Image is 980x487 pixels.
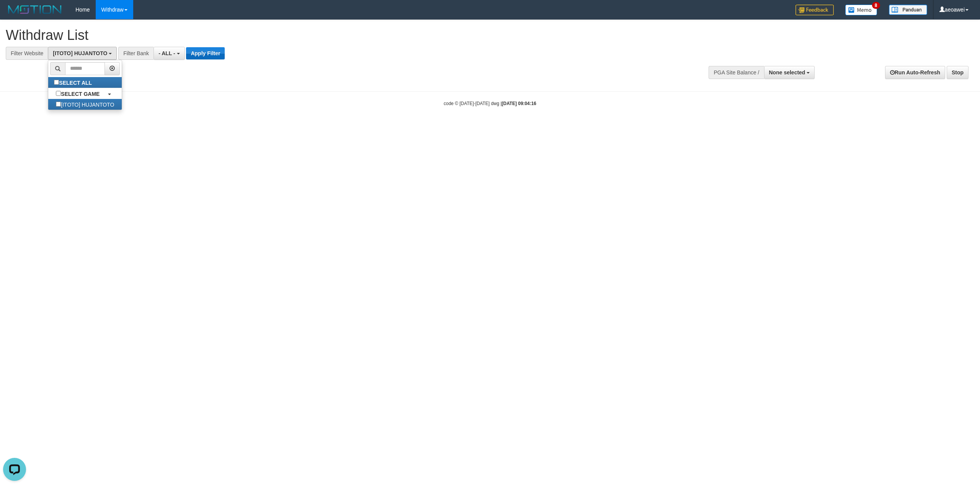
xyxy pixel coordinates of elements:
span: 8 [872,2,880,9]
a: Stop [947,66,969,79]
div: PGA Site Balance / [709,66,764,79]
span: [ITOTO] HUJANTOTO [53,50,107,56]
input: SELECT GAME [56,91,61,96]
img: Button%20Memo.svg [845,5,877,15]
div: Filter Bank [118,47,154,60]
a: SELECT GAME [48,88,122,99]
img: MOTION_logo.png [6,4,64,15]
input: [ITOTO] HUJANTOTO [56,102,61,107]
button: Apply Filter [186,47,225,59]
strong: [DATE] 09:04:16 [502,101,536,106]
label: [ITOTO] HUJANTOTO [48,99,122,110]
button: [ITOTO] HUJANTOTO [48,47,117,60]
span: - ALL - [158,50,175,56]
div: Filter Website [6,47,48,60]
button: Open LiveChat chat widget [3,3,26,26]
a: Run Auto-Refresh [885,66,945,79]
span: None selected [769,69,805,76]
input: SELECT ALL [54,80,59,85]
img: panduan.png [889,5,927,15]
img: Feedback.jpg [795,5,834,15]
button: None selected [764,66,815,79]
b: SELECT GAME [61,91,100,97]
button: - ALL - [154,47,185,60]
small: code © [DATE]-[DATE] dwg | [444,101,536,106]
h1: Withdraw List [6,28,646,43]
label: SELECT ALL [48,77,100,88]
